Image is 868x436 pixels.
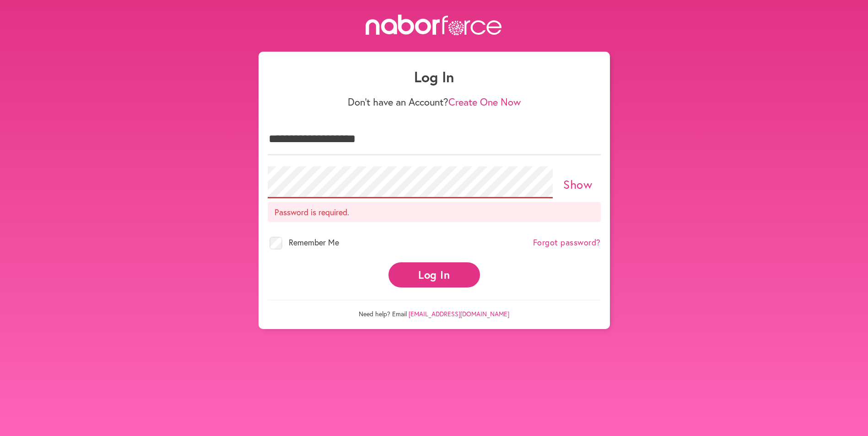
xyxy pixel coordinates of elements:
a: Forgot password? [533,238,601,248]
a: Show [563,176,592,192]
a: [EMAIL_ADDRESS][DOMAIN_NAME] [409,309,509,318]
a: Create One Now [448,95,521,108]
p: Need help? Email [268,300,601,318]
span: Remember Me [289,237,339,248]
button: Log In [388,262,480,287]
h1: Log In [268,68,601,85]
p: Password is required. [268,202,601,222]
p: Don't have an Account? [268,96,601,108]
